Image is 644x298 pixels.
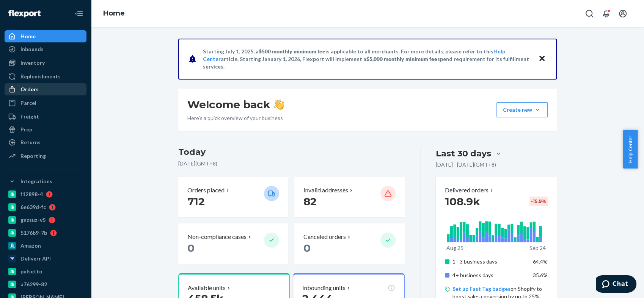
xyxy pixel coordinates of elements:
[20,268,42,275] div: pulsetto
[20,59,45,67] div: Inventory
[452,271,527,279] p: 4+ business days
[178,160,405,167] p: [DATE] ( GMT+8 )
[302,284,346,292] p: Inbounding units
[20,152,46,160] div: Reporting
[187,195,205,208] span: 712
[615,6,630,21] button: Open account menu
[5,253,86,265] a: Deliverr API
[436,161,496,169] p: [DATE] - [DATE] ( GMT+8 )
[5,30,86,42] a: Home
[20,281,47,288] div: a76299-82
[187,242,195,254] span: 0
[20,33,36,40] div: Home
[103,9,125,17] a: Home
[5,175,86,187] button: Integrations
[5,265,86,278] a: pulsetto
[20,45,44,53] div: Inbounds
[5,57,86,69] a: Inventory
[5,111,86,123] a: Freight
[294,223,404,264] button: Canceled orders 0
[5,136,86,148] a: Returns
[273,99,284,110] img: hand-wave emoji
[8,10,41,17] img: Flexport logo
[5,83,86,95] a: Orders
[20,86,39,93] div: Orders
[582,6,597,21] button: Open Search Box
[178,177,288,217] button: Orders placed 712
[20,229,47,237] div: 5176b9-7b
[5,150,86,162] a: Reporting
[20,190,43,198] div: f12898-4
[294,177,404,217] button: Invalid addresses 82
[178,223,288,264] button: Non-compliance cases 0
[20,139,41,146] div: Returns
[496,102,548,117] button: Create new
[303,232,346,241] p: Canceled orders
[178,146,405,158] h3: Today
[5,188,86,200] a: f12898-4
[5,227,86,239] a: 5176b9-7b
[187,232,247,241] p: Non-compliance cases
[537,53,547,64] button: Close
[445,186,495,195] button: Delivered orders
[5,201,86,213] a: 6e639d-fc
[20,99,36,107] div: Parcel
[533,272,548,278] span: 35.6%
[187,114,284,122] p: Here’s a quick overview of your business
[187,98,284,111] h1: Welcome back
[97,3,131,25] ol: breadcrumbs
[598,6,614,21] button: Open notifications
[20,242,41,250] div: Amazon
[5,240,86,252] a: Amazon
[203,48,531,70] p: Starting July 1, 2025, a is applicable to all merchants. For more details, please refer to this a...
[303,195,317,208] span: 82
[366,56,437,62] span: $5,000 monthly minimum fee
[5,123,86,136] a: Prep
[188,284,226,292] p: Available units
[623,130,638,169] button: Help Center
[5,278,86,290] a: a76299-82
[436,148,491,159] div: Last 30 days
[529,244,546,252] p: Sep 24
[20,73,61,80] div: Replenishments
[533,258,548,265] span: 64.4%
[187,186,225,195] p: Orders placed
[20,178,52,185] div: Integrations
[452,286,510,292] a: Set up Fast Tag badges
[446,244,463,252] p: Aug 25
[5,214,86,226] a: gnzsuz-v5
[20,126,32,133] div: Prep
[20,216,46,224] div: gnzsuz-v5
[445,195,480,208] span: 108.9k
[529,197,548,206] div: -15.9 %
[5,43,86,55] a: Inbounds
[20,113,39,120] div: Freight
[5,97,86,109] a: Parcel
[452,258,527,265] p: 1 - 3 business days
[20,203,46,211] div: 6e639d-fc
[259,48,325,55] span: $500 monthly minimum fee
[20,255,51,262] div: Deliverr API
[303,242,311,254] span: 0
[596,275,636,294] iframe: Opens a widget where you can chat to one of our agents
[5,70,86,83] a: Replenishments
[303,186,348,195] p: Invalid addresses
[71,6,86,21] button: Close Navigation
